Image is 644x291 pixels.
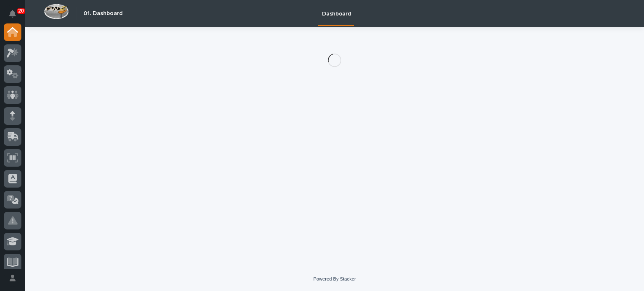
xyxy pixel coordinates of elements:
button: Notifications [4,5,21,23]
h2: 01. Dashboard [83,10,122,17]
p: 20 [18,8,24,14]
div: Notifications20 [10,10,21,23]
img: Workspace Logo [44,4,69,19]
a: Powered By Stacker [313,276,356,281]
